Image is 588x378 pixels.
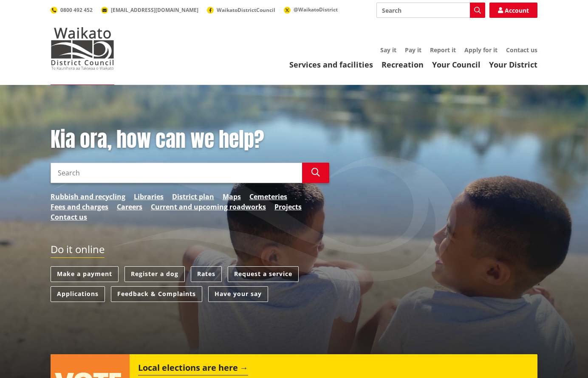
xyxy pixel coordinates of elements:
a: [EMAIL_ADDRESS][DOMAIN_NAME] [101,6,198,14]
span: WaikatoDistrictCouncil [217,6,275,14]
input: Search input [376,3,485,18]
a: Maps [223,192,241,202]
a: Make a payment [51,266,119,282]
a: Rubbish and recycling [51,192,125,202]
a: Contact us [506,46,537,54]
a: Applications [51,286,105,302]
a: Libraries [134,192,164,202]
a: Current and upcoming roadworks [151,202,266,212]
a: Account [489,3,537,18]
a: Rates [191,266,222,282]
a: WaikatoDistrictCouncil [207,6,275,14]
span: @WaikatoDistrict [294,6,338,13]
a: Feedback & Complaints [111,286,202,302]
a: Services and facilities [289,59,373,70]
a: Pay it [405,46,421,54]
a: Your District [489,59,537,70]
a: Recreation [382,59,424,70]
input: Search input [51,163,302,183]
a: Cemeteries [249,192,287,202]
a: Contact us [51,212,87,222]
h1: Kia ora, how can we help? [51,127,329,152]
a: Your Council [432,59,481,70]
a: District plan [172,192,214,202]
a: Fees and charges [51,202,108,212]
a: Have your say [208,286,268,302]
h2: Do it online [51,243,105,258]
a: Request a service [228,266,299,282]
a: @WaikatoDistrict [284,6,338,13]
h2: Local elections are here [138,363,248,375]
a: Careers [117,202,142,212]
a: Say it [380,46,396,54]
img: Waikato District Council - Te Kaunihera aa Takiwaa o Waikato [51,27,114,70]
span: 0800 492 452 [60,6,93,14]
a: Apply for it [464,46,498,54]
a: 0800 492 452 [51,6,93,14]
a: Projects [274,202,302,212]
a: Report it [430,46,456,54]
span: [EMAIL_ADDRESS][DOMAIN_NAME] [111,6,198,14]
a: Register a dog [124,266,185,282]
